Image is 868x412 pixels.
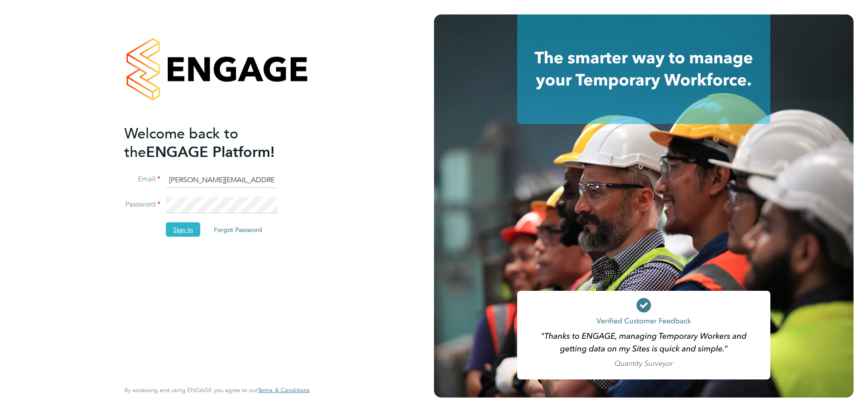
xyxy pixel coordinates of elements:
span: Terms & Conditions [258,386,310,394]
button: Sign In [166,222,200,237]
h2: ENGAGE Platform! [124,124,301,161]
span: By accessing and using ENGAGE you agree to our [124,386,310,394]
button: Forgot Password [207,222,269,237]
label: Email [124,175,160,184]
label: Password [124,200,160,209]
a: Terms & Conditions [258,387,310,394]
span: Welcome back to the [124,124,238,161]
input: Enter your work email... [166,172,278,188]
